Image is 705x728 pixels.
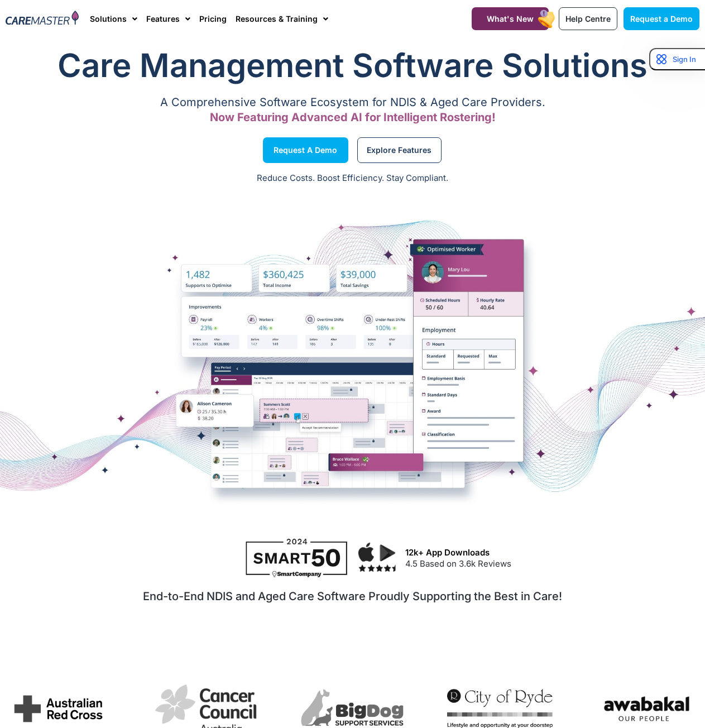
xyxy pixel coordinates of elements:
[6,11,79,27] img: CareMaster Logo
[274,147,337,153] span: Request a Demo
[487,14,534,23] span: What's New
[447,689,553,728] img: 2022-City-of-Ryde-Logo-One-line-tag_Full-Colour.jpg
[630,14,693,23] span: Request a Demo
[565,14,611,23] span: Help Centre
[357,137,442,163] a: Explore Features
[210,111,496,124] span: Now Featuring Advanced AI for Intelligent Rostering!
[7,172,698,185] p: Reduce Costs. Boost Efficiency. Stay Compliant.
[6,99,699,106] p: A Comprehensive Software Ecosystem for NDIS & Aged Care Providers.
[405,548,694,558] h3: 12k+ App Downloads
[472,7,549,30] a: What's New
[405,558,694,571] p: 4.5 Based on 3.6k Reviews
[12,590,693,603] h2: End-to-End NDIS and Aged Care Software Proudly Supporting the Best in Care!
[624,7,699,30] a: Request a Demo
[559,7,617,30] a: Help Centre
[367,147,431,153] span: Explore Features
[6,43,699,88] h1: Care Management Software Solutions
[263,137,348,163] a: Request a Demo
